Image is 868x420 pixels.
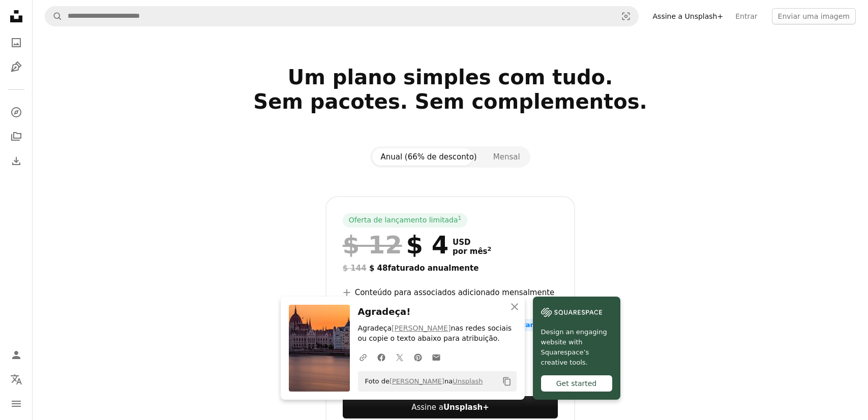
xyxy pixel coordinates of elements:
span: $ 12 [343,232,402,258]
button: Enviar uma imagem [772,8,856,24]
a: 1 [456,215,464,225]
span: USD [453,238,491,247]
div: Oferta de lançamento limitada [343,213,468,228]
div: $ 48 faturado anualmente [343,262,558,274]
span: por mês [453,247,491,256]
h3: Agradeça! [358,305,517,319]
a: Compartilhar no Twitter [391,347,409,367]
a: Histórico de downloads [6,151,26,171]
sup: 2 [488,246,492,252]
li: Conteúdo para associados adicionado mensalmente [343,286,558,299]
a: Fotos [6,33,26,53]
a: Assine a Unsplash+ [647,8,730,24]
a: Compartilhar no Pinterest [409,347,427,367]
a: 2 [486,247,494,256]
img: file-1606177908946-d1eed1cbe4f5image [541,305,602,320]
button: Assine aUnsplash+ [343,396,558,418]
button: Pesquise na Unsplash [45,7,63,26]
span: Foto de na [360,373,483,390]
button: Anual (66% de desconto) [372,148,485,166]
a: [PERSON_NAME] [392,324,451,332]
button: Mensal [485,148,528,166]
span: Design an engaging website with Squarespace’s creative tools. [541,327,612,368]
a: Entrar / Cadastrar-se [6,345,26,365]
a: Design an engaging website with Squarespace’s creative tools.Get started [533,297,620,400]
div: $ 4 [343,232,448,258]
a: Início — Unsplash [6,6,26,28]
button: Copiar para a área de transferência [498,373,516,390]
a: Compartilhar no Facebook [372,347,391,367]
button: Menu [6,394,26,414]
button: Pesquisa visual [614,7,638,26]
a: Ilustrações [6,57,26,77]
h2: Um plano simples com tudo. Sem pacotes. Sem complementos. [123,65,778,138]
span: $ 144 [343,264,367,273]
a: Entrar [729,8,763,24]
sup: 1 [458,215,462,221]
a: Coleções [6,126,26,147]
a: Unsplash [453,377,483,385]
a: Compartilhar por e-mail [427,347,445,367]
p: Agradeça nas redes sociais ou copie o texto abaixo para atribuição. [358,324,517,344]
button: Idioma [6,369,26,390]
a: Explorar [6,102,26,122]
a: [PERSON_NAME] [390,377,444,385]
div: Get started [541,375,612,392]
strong: Unsplash+ [443,403,489,412]
form: Pesquise conteúdo visual em todo o site [45,6,639,26]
